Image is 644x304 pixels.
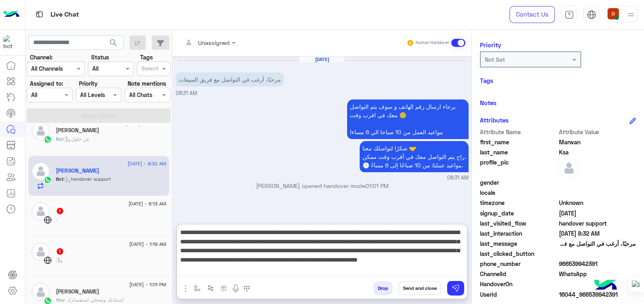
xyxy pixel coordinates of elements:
h6: [DATE] [300,57,344,62]
label: Priority [79,79,98,88]
h6: Notes [480,99,497,106]
span: signup_date [480,209,557,217]
span: 08:31 AM [176,90,197,96]
img: send message [452,284,460,292]
button: search [104,36,124,53]
span: locale [480,188,557,197]
span: last_message [480,239,557,248]
img: tab [565,10,574,19]
span: 01:01 PM [365,182,388,189]
span: null [559,188,636,197]
button: create order [218,281,231,295]
h6: Priority [480,41,501,49]
label: Channel: [30,53,53,61]
span: ChannelId [480,270,557,278]
span: last_interaction [480,229,557,238]
img: send attachment [181,284,190,293]
img: Trigger scenario [207,285,214,291]
p: 9/9/2025, 8:31 AM [347,99,469,139]
img: WhatsApp [44,176,52,184]
img: defaultAdmin.png [32,243,50,261]
img: userImage [608,8,619,19]
span: 2025-09-09T05:32:04.234Z [559,229,636,238]
img: defaultAdmin.png [559,158,579,178]
label: Tags [140,53,153,61]
span: 16044_966539942391 [559,290,636,299]
img: defaultAdmin.png [32,283,50,301]
small: Human Handover [416,40,450,46]
img: hulul-logo.png [591,272,620,300]
span: last_visited_flow [480,219,557,228]
p: Live Chat [51,9,79,20]
span: 1 [57,248,63,255]
img: WhatsApp [44,135,52,144]
span: Bot [56,136,64,142]
span: gender [480,178,557,187]
img: 114004088273201 [3,35,18,50]
img: defaultAdmin.png [32,162,50,180]
span: : handover support [64,176,111,182]
span: : [56,257,63,263]
span: timezone [480,198,557,207]
span: null [559,280,636,288]
span: UserId [480,290,557,299]
img: WebChat [44,256,52,264]
span: 2025-09-09T05:32:04.242Z [559,209,636,217]
label: Assigned to: [30,79,63,88]
span: Bot [56,176,64,182]
span: search [109,38,118,48]
h5: Marwan Ksa [56,167,99,174]
img: tab [34,9,45,19]
span: phone_number [480,260,557,268]
label: Status [91,53,109,61]
span: [DATE] - 6:13 AM [128,200,166,207]
img: tab [587,10,596,19]
span: HandoverOn [480,280,557,288]
span: استاذنك وضحلي استفسارك [64,297,123,303]
span: : عن حلول [64,136,90,142]
span: [DATE] - 1:01 PM [129,281,166,288]
label: Note mentions [128,79,166,88]
button: Send and close [399,281,441,295]
img: profile [626,10,636,20]
span: [DATE] - 8:32 AM [128,160,166,167]
span: 08:31 AM [447,174,469,182]
img: Logo [3,6,19,23]
h6: Tags [480,77,636,84]
span: : [56,216,57,222]
img: select flow [194,285,200,291]
span: 966539942391 [559,260,636,268]
img: WebChat [44,216,52,224]
img: defaultAdmin.png [32,122,50,140]
span: last_name [480,148,557,156]
span: null [559,178,636,187]
span: null [559,249,636,258]
h5: محمد [56,288,99,295]
span: Attribute Value [559,128,636,136]
img: send voice note [231,284,241,293]
p: [PERSON_NAME] opened handover mode [176,182,469,190]
span: 1 [57,208,63,214]
a: Contact Us [510,6,555,23]
span: You [56,297,64,303]
span: handover support [559,219,636,228]
span: first_name [480,138,557,146]
p: 9/9/2025, 8:31 AM [176,72,284,87]
span: Attribute Name [480,128,557,136]
span: Marwan [559,138,636,146]
img: create order [221,285,227,291]
button: Trigger scenario [204,281,218,295]
p: 9/9/2025, 8:31 AM [360,141,469,172]
h5: يزيد بن منسي [56,127,99,134]
img: defaultAdmin.png [32,202,50,220]
span: مرحبًا، أرغب في التواصل مع فريق المبيعات [559,239,636,248]
div: Select [140,64,158,74]
span: [DATE] - 1:19 AM [129,241,166,248]
span: Unknown [559,198,636,207]
h6: Attributes [480,116,509,124]
span: profile_pic [480,158,557,177]
span: Ksa [559,148,636,156]
a: tab [561,6,577,23]
span: 2 [559,270,636,278]
button: select flow [191,281,204,295]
